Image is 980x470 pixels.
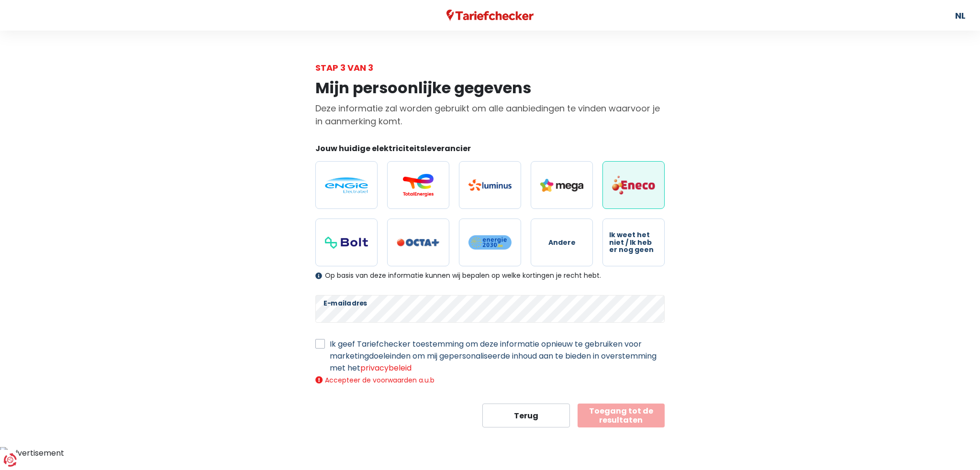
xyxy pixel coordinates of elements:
[540,179,583,192] img: Mega
[578,404,665,427] button: Toegang tot de resultaten
[468,179,512,191] img: Luminus
[360,362,412,373] a: privacybeleid
[548,239,576,246] span: Andere
[609,231,658,253] span: Ik weet het niet / Ik heb er nog geen
[612,175,655,195] img: Eneco
[482,404,570,427] button: Terug
[325,177,368,193] img: Engie / Electrabel
[315,102,665,128] p: Deze informatie zal worden gebruikt om alle aanbiedingen te vinden waarvoor je in aanmerking komt.
[315,272,665,280] div: Op basis van deze informatie kunnen wij bepalen op welke kortingen je recht hebt.
[397,239,440,247] img: Octa+
[468,235,512,250] img: Energie2030
[446,10,534,22] img: Tariefchecker logo
[315,79,665,97] h1: Mijn persoonlijke gegevens
[315,61,665,74] div: Stap 3 van 3
[330,338,665,374] label: Ik geef Tariefchecker toestemming om deze informatie opnieuw te gebruiken voor marketingdoeleinde...
[315,376,665,384] div: Accepteer de voorwaarden a.u.b
[315,143,665,158] legend: Jouw huidige elektriciteitsleverancier
[325,237,368,249] img: Bolt
[397,174,440,197] img: Total Energies / Lampiris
